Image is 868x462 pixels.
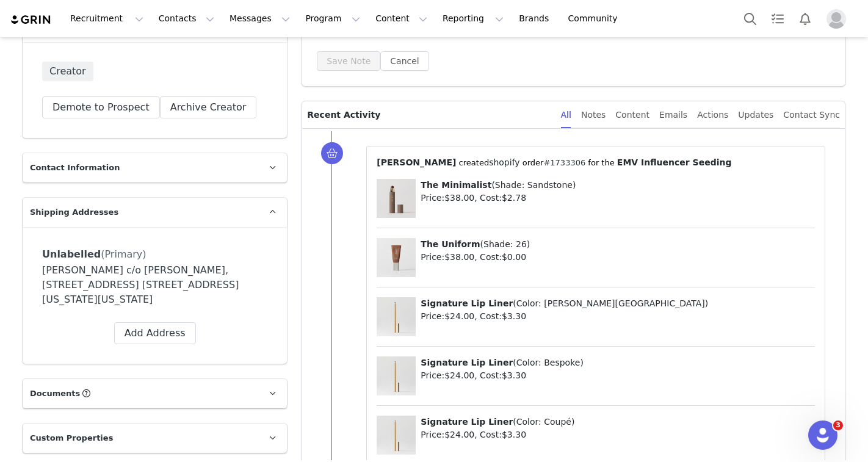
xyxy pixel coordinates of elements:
[30,206,118,218] span: Shipping Addresses
[42,248,101,260] span: Unlabelled
[42,62,93,81] span: Creator
[10,10,501,23] body: Rich Text Area. Press ALT-0 for help.
[10,14,52,26] img: grin logo
[516,358,580,367] span: Color: Bespoke
[317,51,380,71] button: Save Note
[581,101,606,129] div: Notes
[502,370,526,380] span: $3.30
[160,96,257,118] button: Archive Creator
[444,311,474,321] span: $24.00
[502,430,526,439] span: $3.30
[783,101,840,129] div: Contact Sync
[516,417,571,427] span: Color: Coupé
[42,96,160,118] button: Demote to Prospect
[30,432,113,444] span: Custom Properties
[516,298,705,308] span: Color: [PERSON_NAME][GEOGRAPHIC_DATA]
[151,5,222,32] button: Contacts
[502,311,526,321] span: $3.30
[421,180,491,190] span: The Minimalist
[222,5,297,32] button: Messages
[444,430,474,439] span: $24.00
[617,157,732,167] span: EMV Influencer Seeding
[444,193,474,203] span: $38.00
[421,297,815,310] p: ( )
[101,248,146,260] span: (Primary)
[421,179,815,192] p: ( )
[819,9,858,29] button: Profile
[697,101,728,129] div: Actions
[561,5,631,32] a: Community
[421,238,815,251] p: ( )
[421,356,815,369] p: ( )
[421,310,815,323] p: Price: , Cost:
[307,101,551,128] p: Recent Activity
[502,252,526,262] span: $0.00
[502,193,526,203] span: $2.78
[42,263,267,307] div: [PERSON_NAME] c/o [PERSON_NAME], [STREET_ADDRESS] [STREET_ADDRESS][US_STATE][US_STATE]
[561,101,571,129] div: All
[30,388,80,400] span: Documents
[421,251,815,264] p: Price: , Cost:
[421,239,480,249] span: The Uniform
[30,162,120,174] span: Contact Information
[826,9,846,29] img: placeholder-profile.jpg
[435,5,511,32] button: Reporting
[377,157,456,167] span: [PERSON_NAME]
[421,417,513,427] span: Signature Lip Liner
[421,298,513,308] span: Signature Lip Liner
[380,51,429,71] button: Cancel
[659,101,687,129] div: Emails
[808,420,837,450] iframe: Intercom live chat
[421,416,815,428] p: ( )
[444,252,474,262] span: $38.00
[764,5,791,32] a: Tasks
[421,369,815,382] p: Price: , Cost:
[833,420,843,430] span: 3
[483,239,527,249] span: Shade: 26
[737,5,764,32] button: Search
[792,5,819,32] button: Notifications
[114,322,196,344] button: Add Address
[298,5,367,32] button: Program
[421,428,815,441] p: Price: , Cost:
[377,156,815,169] p: ⁨ ⁩ created⁨ ⁩⁨⁩ order⁨ ⁩ for the ⁨ ⁩
[615,101,649,129] div: Content
[512,5,560,32] a: Brands
[489,157,519,167] span: shopify
[421,358,513,367] span: Signature Lip Liner
[63,5,151,32] button: Recruitment
[421,192,815,204] p: Price: , Cost:
[738,101,773,129] div: Updates
[543,158,585,167] a: #1733306
[495,180,573,190] span: Shade: Sandstone
[368,5,435,32] button: Content
[444,370,474,380] span: $24.00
